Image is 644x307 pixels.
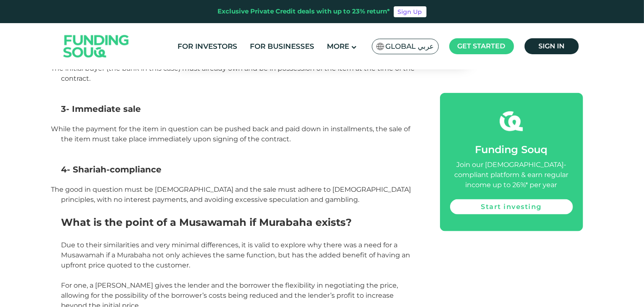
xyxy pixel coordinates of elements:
[61,216,352,228] span: What is the point of a Musawamah if Murabaha exists?
[248,40,316,53] a: For Businesses
[376,43,384,50] img: SA Flag
[450,199,573,214] a: Start investing
[538,42,564,50] span: Sign in
[386,42,434,51] span: Global عربي
[175,40,239,53] a: For Investors
[525,38,579,54] a: Sign in
[218,7,390,16] div: Exclusive Private Credit deals with up to 23% return*
[450,159,573,190] div: Join our [DEMOGRAPHIC_DATA]-compliant platform & earn regular income up to 26%* per year
[475,143,548,155] span: Funding Souq
[51,185,411,204] span: The good in question must be [DEMOGRAPHIC_DATA] and the sale must adhere to [DEMOGRAPHIC_DATA] pr...
[61,104,141,114] span: 3- Immediate sale
[458,42,506,50] span: Get started
[51,125,411,143] span: While the payment for the item in question can be pushed back and paid down in installments, the ...
[61,164,162,175] span: 4- Shariah-compliance
[394,6,427,17] a: Sign Up
[61,241,411,269] span: Due to their similarities and very minimal differences, it is valid to explore why there was a ne...
[55,25,138,68] img: Logo
[500,109,523,132] img: fsicon
[327,42,349,50] span: More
